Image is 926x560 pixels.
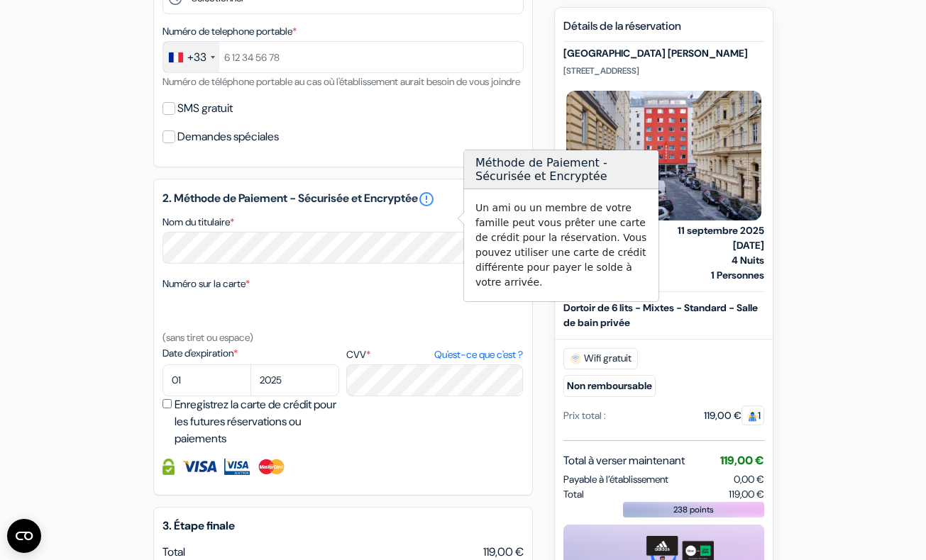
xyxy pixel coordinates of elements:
h5: [GEOGRAPHIC_DATA] [PERSON_NAME] [563,48,764,60]
strong: 4 Nuits [732,253,764,268]
a: error_outline [418,191,435,208]
div: France: +33 [163,42,219,72]
p: [STREET_ADDRESS] [563,65,764,77]
span: Total [162,544,185,559]
small: Non remboursable [563,375,656,397]
b: Dortoir de 6 lits - Mixtes - Standard - Salle de bain privée [563,301,758,329]
label: Numéro sur la carte [162,276,250,291]
div: 119,00 € [704,408,764,423]
h3: Méthode de Paiement - Sécurisée et Encryptée [464,150,658,189]
img: Information de carte de crédit entièrement encryptée et sécurisée [162,459,175,475]
span: Payable à l’établissement [563,472,668,487]
label: SMS gratuit [177,99,233,118]
h5: 2. Méthode de Paiement - Sécurisée et Encryptée [162,191,524,208]
img: free_wifi.svg [570,353,581,364]
span: Total [563,487,584,502]
h5: Détails de la réservation [563,19,764,42]
label: CVV [346,347,523,362]
span: 119,00 € [729,487,764,502]
img: Visa [182,459,217,475]
span: 0,00 € [734,473,764,486]
a: Qu'est-ce que c'est ? [434,347,523,362]
label: Demandes spéciales [177,127,279,147]
img: Visa Electron [224,459,250,475]
img: guest.svg [747,411,758,422]
label: Numéro de telephone portable [162,24,297,39]
button: Ouvrir le widget CMP [7,519,41,553]
strong: 11 septembre 2025 [678,223,764,238]
img: Master Card [257,459,286,475]
strong: 1 Personnes [711,268,764,283]
span: Total à verser maintenant [563,452,685,469]
span: Wifi gratuit [563,348,638,369]
label: Date d'expiration [162,346,339,361]
strong: [DATE] [733,238,764,253]
small: Numéro de téléphone portable au cas où l'établissement aurait besoin de vous joindre [162,75,520,88]
small: (sans tiret ou espace) [162,331,253,344]
label: Enregistrez la carte de crédit pour les futures réservations ou paiements [175,396,343,447]
input: 6 12 34 56 78 [162,41,524,73]
div: +33 [187,49,206,66]
div: Prix total : [563,408,606,423]
div: Un ami ou un membre de votre famille peut vous prêter une carte de crédit pour la réservation. Vo... [464,189,658,301]
span: 238 points [673,503,714,516]
label: Nom du titulaire [162,215,234,230]
span: 1 [742,405,764,425]
h5: 3. Étape finale [162,519,524,532]
span: 119,00 € [720,453,764,468]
